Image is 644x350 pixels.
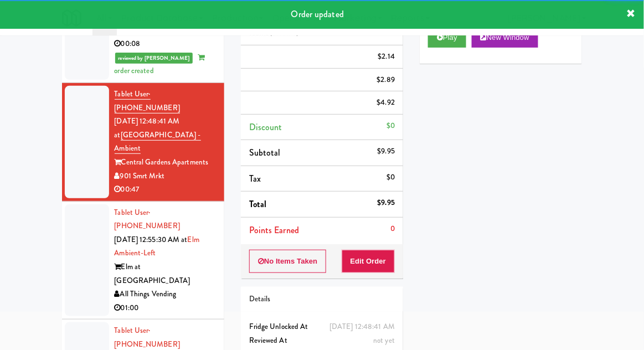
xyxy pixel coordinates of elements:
[115,287,216,301] div: All Things Vending
[387,171,395,184] div: $0
[291,8,344,20] span: Order updated
[249,121,282,133] span: Discount
[115,325,180,349] a: Tablet User· [PHONE_NUMBER]
[249,146,281,159] span: Subtotal
[115,89,180,113] span: · [PHONE_NUMBER]
[249,172,261,185] span: Tax
[62,83,224,202] li: Tablet User· [PHONE_NUMBER][DATE] 12:48:41 AM at[GEOGRAPHIC_DATA] - AmbientCentral Gardens Apartm...
[115,130,201,155] a: [GEOGRAPHIC_DATA] - Ambient
[115,89,180,114] a: Tablet User· [PHONE_NUMBER]
[249,198,267,210] span: Total
[428,28,466,48] button: Play
[115,183,216,197] div: 00:47
[377,96,395,110] div: $4.92
[269,26,299,39] span: (3 )
[115,234,188,245] span: [DATE] 12:55:30 AM at
[378,50,395,64] div: $2.14
[115,207,180,231] a: Tablet User· [PHONE_NUMBER]
[115,53,193,64] span: reviewed by [PERSON_NAME]
[377,73,395,87] div: $2.89
[115,116,180,140] span: [DATE] 12:48:41 AM at
[249,334,395,348] div: Reviewed At
[472,28,538,48] button: New Window
[115,301,216,315] div: 01:00
[387,119,395,133] div: $0
[342,250,395,273] button: Edit Order
[115,156,216,169] div: Central Gardens Apartments
[249,292,395,306] div: Details
[249,26,299,39] span: Items
[115,37,216,51] div: 00:08
[390,222,395,236] div: 0
[115,260,216,287] div: Elm at [GEOGRAPHIC_DATA]
[277,26,297,39] ng-pluralize: items
[329,320,395,334] div: [DATE] 12:48:41 AM
[378,145,395,158] div: $9.95
[62,202,224,320] li: Tablet User· [PHONE_NUMBER][DATE] 12:55:30 AM atElm Ambient-LeftElm at [GEOGRAPHIC_DATA]All Thing...
[115,169,216,183] div: 901 Smrt Mrkt
[249,224,299,236] span: Points Earned
[378,196,395,210] div: $9.95
[249,250,327,273] button: No Items Taken
[249,320,395,334] div: Fridge Unlocked At
[373,335,395,346] span: not yet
